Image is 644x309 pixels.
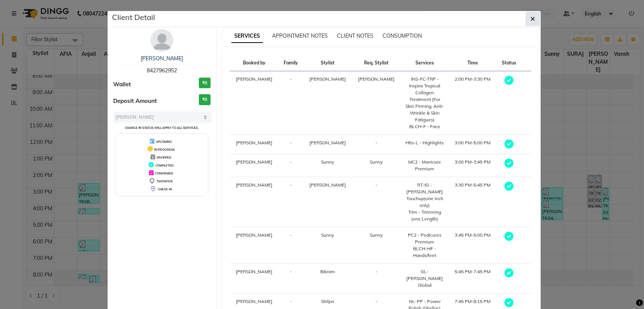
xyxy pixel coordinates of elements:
[155,164,174,167] span: COMPLETED
[405,209,444,222] div: Trim - Trimming (one Length)
[320,269,335,274] span: Bikram
[231,29,263,43] span: SERVICES
[352,177,401,227] td: -
[156,140,172,144] span: UPCOMING
[278,227,303,264] td: -
[230,227,278,264] td: [PERSON_NAME]
[157,156,171,159] span: DROPPED
[113,80,131,89] span: Wallet
[321,232,334,238] span: Sunny
[125,126,198,130] small: Change in status will apply to all services.
[113,97,157,106] span: Deposit Amount
[370,232,383,238] span: Sunny
[272,32,328,39] span: APPOINTMENT NOTES
[352,55,401,71] th: Req. Stylist
[405,232,444,245] div: PC2 - Pedicures Premium
[112,12,155,23] h5: Client Detail
[230,71,278,135] td: [PERSON_NAME]
[405,245,444,259] div: BLCH-HF - Hands/feet
[278,154,303,177] td: -
[352,264,401,294] td: -
[158,187,172,191] span: CHECK-IN
[154,148,175,151] span: IN PROGRESS
[141,55,183,62] a: [PERSON_NAME]
[147,67,177,74] span: 8427962952
[383,32,422,39] span: CONSUMPTION
[278,264,303,294] td: -
[321,298,334,304] span: Shilpa
[449,227,496,264] td: 3:45 PM-5:00 PM
[449,55,496,71] th: Time
[405,268,444,289] div: GL-[PERSON_NAME] Global
[199,78,211,89] h3: ₹0
[370,159,383,165] span: Sunny
[449,177,496,227] td: 3:30 PM-5:45 PM
[449,71,496,135] td: 2:00 PM-3:30 PM
[496,55,521,71] th: Status
[230,154,278,177] td: [PERSON_NAME]
[405,123,444,130] div: BLCH-F - Face
[278,177,303,227] td: -
[309,182,346,188] span: [PERSON_NAME]
[321,159,334,165] span: Sunny
[405,182,444,209] div: RT-IG - [PERSON_NAME] Touchup(one inch only)
[278,55,303,71] th: Family
[199,94,211,105] h3: ₹0
[358,76,395,82] span: [PERSON_NAME]
[449,154,496,177] td: 3:00 PM-3:45 PM
[230,135,278,154] td: [PERSON_NAME]
[278,71,303,135] td: -
[352,135,401,154] td: -
[230,264,278,294] td: [PERSON_NAME]
[309,76,346,82] span: [PERSON_NAME]
[449,135,496,154] td: 3:00 PM-5:00 PM
[230,177,278,227] td: [PERSON_NAME]
[405,76,444,123] div: INS-FC-TRP - Inspira Tropical Collagen Treatment (For Skin Firming, Anti-Wrinkle & Skin Fatigues)
[337,32,373,39] span: CLIENT NOTES
[278,135,303,154] td: -
[151,29,173,52] img: avatar
[303,55,352,71] th: Stylist
[400,55,449,71] th: Services
[155,171,173,175] span: CONFIRMED
[309,140,346,145] span: [PERSON_NAME]
[157,179,173,183] span: TENTATIVE
[449,264,496,294] td: 5:45 PM-7:45 PM
[230,55,278,71] th: Booked by
[405,159,444,172] div: MC2 - Manicure Premium
[405,139,444,146] div: Hlts-L - Highlights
